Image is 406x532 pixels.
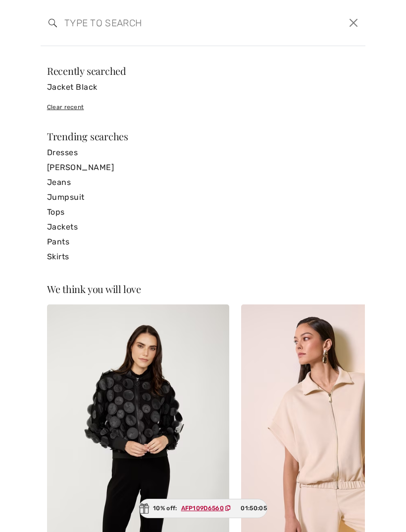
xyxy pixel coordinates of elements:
a: Pants [47,235,359,249]
img: Gift.svg [139,503,149,514]
ins: AFP109D6560 [181,505,224,512]
a: Jeans [47,175,359,190]
div: Clear recent [47,103,359,112]
a: Tops [47,205,359,220]
div: Recently searched [47,66,359,76]
a: Jumpsuit [47,190,359,205]
a: Jacket Black [47,80,359,95]
img: search the website [49,19,57,27]
input: TYPE TO SEARCH [57,8,280,38]
div: Trending searches [47,131,359,141]
a: Dresses [47,145,359,160]
button: Close [346,15,361,31]
span: We think you will love [47,282,141,296]
span: 01:50:05 [241,504,266,513]
a: Skirts [47,249,359,264]
span: Chat [23,7,44,16]
a: Jackets [47,220,359,235]
a: [PERSON_NAME] [47,160,359,175]
div: 10% off: [139,499,267,518]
